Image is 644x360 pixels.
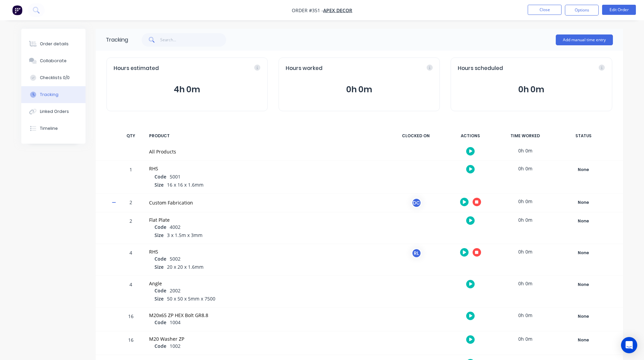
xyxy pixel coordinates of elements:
div: None [559,312,608,321]
div: 1 [121,162,141,193]
button: 0h 0m [458,83,605,96]
button: Checklists 0/0 [21,69,86,86]
span: 1002 [170,343,181,349]
button: Order details [21,35,86,52]
div: M20x65 ZP HEX Bolt GR8.8 [149,312,382,319]
div: Flat Plate [149,216,382,223]
div: 0h 0m [500,276,551,291]
span: 1004 [170,319,181,326]
div: None [559,248,608,257]
div: RHS [149,248,382,255]
div: Tracking [40,92,58,98]
span: Hours scheduled [458,65,503,72]
img: Factory [12,5,22,15]
span: 5001 [170,173,181,180]
span: Size [154,232,164,239]
div: Timeline [40,125,58,131]
button: Close [528,5,562,15]
button: 4h 0m [114,83,261,96]
div: Custom Fabrication [149,199,382,206]
button: None [559,312,608,321]
button: Options [565,5,599,16]
div: DC [411,198,422,208]
button: None [559,248,608,258]
div: 0h 0m [500,161,551,176]
span: 2002 [170,287,181,294]
div: STATUS [555,129,612,143]
span: Code [154,223,166,231]
div: 0h 0m [500,194,551,209]
button: None [559,198,608,207]
button: None [559,216,608,226]
span: Code [154,319,166,326]
span: Code [154,342,166,350]
span: 50 x 50 x 5mm x 7500 [167,295,215,302]
span: 20 x 20 x 1.6mm [167,264,204,270]
button: None [559,165,608,174]
button: None [559,280,608,289]
div: 0h 0m [500,244,551,259]
span: Code [154,287,166,294]
div: Open Intercom Messenger [621,337,637,353]
div: None [559,280,608,289]
button: None [559,335,608,345]
div: TIME WORKED [500,129,551,143]
div: Linked Orders [40,109,69,115]
div: ACTIONS [445,129,496,143]
button: Edit Order [602,5,636,15]
div: 0h 0m [500,143,551,158]
span: Size [154,295,164,302]
div: Checklists 0/0 [40,75,70,81]
div: None [559,336,608,344]
a: Apex Decor [323,7,352,14]
span: 5002 [170,256,181,262]
span: 16 x 16 x 1.6mm [167,182,204,188]
span: Code [154,255,166,262]
div: RL [411,248,422,258]
div: 16 [121,332,141,355]
div: None [559,165,608,174]
div: 16 [121,309,141,331]
div: 2 [121,195,141,212]
span: Order #351 - [292,7,323,14]
span: Size [154,263,164,270]
div: None [559,217,608,225]
div: CLOCKED ON [390,129,441,143]
div: 0h 0m [500,331,551,346]
div: 4 [121,245,141,275]
div: Order details [40,41,69,47]
button: Tracking [21,86,86,103]
div: RHS [149,165,382,172]
button: Timeline [21,120,86,137]
span: Code [154,173,166,180]
div: All Products [149,148,382,155]
span: 4002 [170,224,181,230]
div: PRODUCT [145,129,386,143]
div: 4 [121,277,141,307]
div: M20 Washer ZP [149,335,382,342]
button: Collaborate [21,52,86,69]
button: 0h 0m [286,83,433,96]
span: Size [154,181,164,188]
span: Hours estimated [114,65,159,72]
input: Search... [160,33,226,47]
div: QTY [121,129,141,143]
button: Add manual time entry [556,34,613,45]
div: 0h 0m [500,212,551,227]
button: Linked Orders [21,103,86,120]
div: 0h 0m [500,308,551,323]
span: Hours worked [286,65,323,72]
div: Angle [149,280,382,287]
div: Tracking [106,36,128,44]
div: 2 [121,213,141,244]
div: None [559,198,608,207]
div: Collaborate [40,58,67,64]
span: 3 x 1.5m x 3mm [167,232,202,238]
